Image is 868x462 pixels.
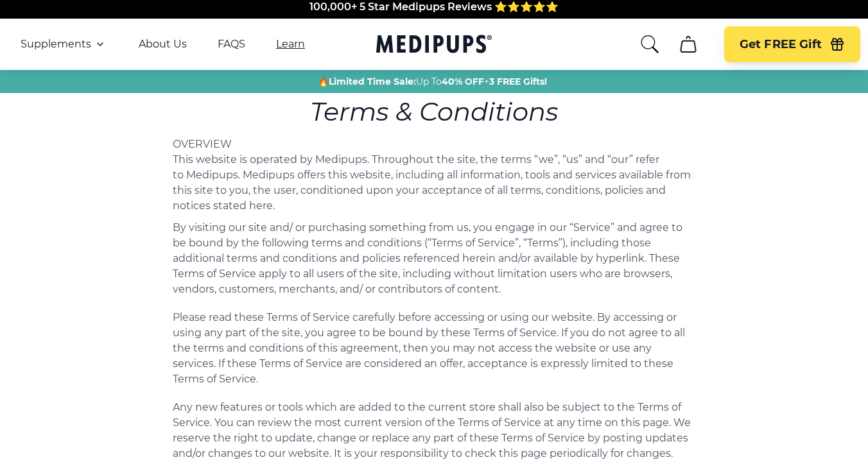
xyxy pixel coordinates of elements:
a: FAQS [218,38,245,51]
a: Learn [276,38,305,51]
button: Get FREE Gift [724,26,860,62]
span: Supplements [21,38,91,51]
a: About Us [139,38,187,51]
button: cart [673,29,704,60]
button: search [639,34,660,55]
span: Get FREE Gift [740,37,822,52]
p: By visiting our site and/ or purchasing something from us, you engage in our “Service” and agree ... [173,220,695,297]
a: Medipups [376,32,492,58]
span: 🔥 Up To + [318,75,547,88]
p: OVERVIEW This website is operated by Medipups. Throughout the site, the terms “we”, “us” and “our... [173,137,695,214]
h3: Terms & Conditions [310,93,559,130]
span: Made In The [GEOGRAPHIC_DATA] from domestic & globally sourced ingredients [221,11,648,23]
p: Please read these Terms of Service carefully before accessing or using our website. By accessing ... [173,310,695,387]
button: Supplements [21,37,108,52]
